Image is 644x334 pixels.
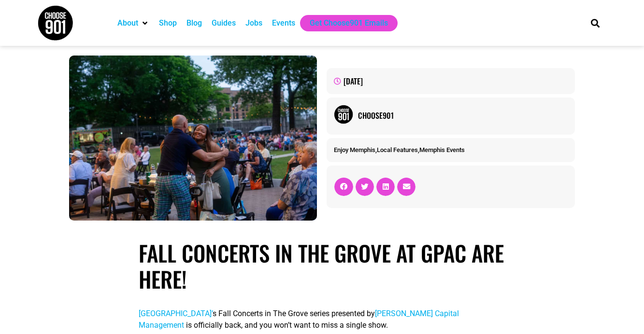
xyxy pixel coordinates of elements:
[113,15,574,31] nav: Main nav
[139,309,213,318] a: [GEOGRAPHIC_DATA]’
[139,309,459,330] a: [PERSON_NAME] Capital Management
[334,146,375,153] a: Enjoy Memphis
[334,105,353,124] img: Picture of Choose901
[343,75,363,87] time: [DATE]
[377,146,418,153] a: Local Features
[139,240,506,292] h1: Fall Concerts in The Grove at GPAC are Here!
[358,110,567,121] a: Choose901
[213,309,375,318] span: s Fall Concerts in The Grove series presented by
[159,17,177,29] a: Shop
[245,17,262,29] a: Jobs
[186,17,202,29] a: Blog
[117,17,138,29] a: About
[419,146,465,153] a: Memphis Events
[212,17,236,29] a: Guides
[356,178,374,196] div: Share on twitter
[376,178,395,196] div: Share on linkedin
[587,15,603,31] div: Search
[310,17,388,29] a: Get Choose901 Emails
[334,178,353,196] div: Share on facebook
[186,320,388,330] span: is officially back, and you won’t want to miss a single show.
[212,309,213,318] span: ’
[139,309,212,318] span: [GEOGRAPHIC_DATA]
[113,15,154,31] div: About
[397,178,415,196] div: Share on email
[334,146,465,153] span: , ,
[272,17,295,29] a: Events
